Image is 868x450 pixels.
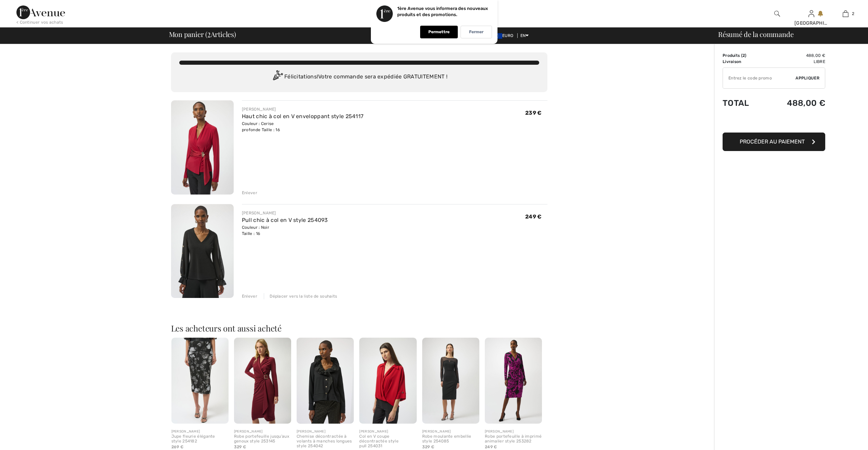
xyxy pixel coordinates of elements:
div: Col en V coupe décontractée style pull 254031 [359,434,416,448]
td: 488,00 € [764,52,825,59]
div: Jupe fleurie élégante style 254182 [171,434,229,444]
a: 2 [829,10,862,18]
td: Livraison [723,59,764,65]
img: Robe portefeuille à imprimé animalier style 253282 [485,338,542,424]
img: Congratulation2.svg [271,70,284,84]
div: Enlever [242,190,257,196]
span: 249 € [485,445,497,449]
img: Haut chic à col en V enveloppant style 254117 [171,100,234,195]
div: [GEOGRAPHIC_DATA] [794,20,828,27]
h2: Les acheteurs ont aussi acheté [171,324,547,332]
font: Félicitations! Votre commande sera expédiée GRATUITEMENT ! [284,73,448,80]
span: 239 € [525,110,542,116]
span: 269 € [171,445,184,449]
img: Col en V coupe décontractée style pull 254031 [359,338,416,424]
td: Total [723,91,764,115]
button: Procéder au paiement [723,133,825,151]
img: Mon sac [843,10,848,18]
a: Sign In [808,10,814,17]
div: Déplacer vers la liste de souhaits [264,293,337,299]
td: ) [723,52,764,59]
div: [PERSON_NAME] [359,429,416,434]
div: Résumé de la commande [710,31,864,38]
font: Mon panier ( [169,29,207,39]
div: [PERSON_NAME] [171,429,229,434]
img: Pull chic à col en V style 254093 [171,204,234,298]
font: Produits ( [723,53,745,58]
div: [PERSON_NAME] [485,429,542,434]
div: Robe moulante embellie style 254085 [422,434,479,444]
div: < Continuer vos achats [16,19,63,25]
div: Enlever [242,293,257,299]
div: [PERSON_NAME] [242,106,364,112]
div: [PERSON_NAME] [242,210,328,216]
span: 2 [207,29,211,38]
img: Chemise décontractée à volants à manches longues style 254042 [297,338,354,424]
div: Chemise décontractée à volants à manches longues style 254042 [297,434,354,448]
p: Fermer [469,29,483,35]
span: Appliquer [795,75,819,81]
font: Articles) [211,29,236,39]
span: Procéder au paiement [740,138,805,145]
span: 2 [742,53,745,58]
input: Promo code [723,68,795,88]
span: 329 € [234,445,246,449]
img: 1ère Avenue [16,5,65,19]
a: Haut chic à col en V enveloppant style 254117 [242,113,364,120]
td: 488,00 € [764,91,825,115]
div: Robe portefeuille à imprimé animalier style 253282 [485,434,542,444]
div: [PERSON_NAME] [297,429,354,434]
span: 249 € [525,213,542,220]
img: Robe moulante embellie style 254085 [422,338,479,424]
font: Couleur : Cerise profonde Taille : 16 [242,121,280,132]
span: 2 [852,11,854,17]
img: Mes infos [808,10,814,18]
span: 329 € [422,445,435,449]
img: Rechercher sur le site Web [774,10,780,18]
iframe: PayPal [723,115,825,130]
div: Robe portefeuille jusqu’aux genoux style 253145 [234,434,291,444]
font: EN [520,33,526,38]
span: EURO [491,33,516,38]
font: Couleur : Noir Taille : 16 [242,225,269,236]
p: 1ère Avenue vous informera des nouveaux produits et des promotions. [397,6,488,17]
td: Libre [764,59,825,65]
p: Permettre [428,29,450,35]
div: [PERSON_NAME] [422,429,479,434]
img: Jupe fleurie élégante style 254182 [171,338,229,424]
img: Robe portefeuille jusqu’aux genoux style 253145 [234,338,291,424]
a: Pull chic à col en V style 254093 [242,217,328,223]
div: [PERSON_NAME] [234,429,291,434]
